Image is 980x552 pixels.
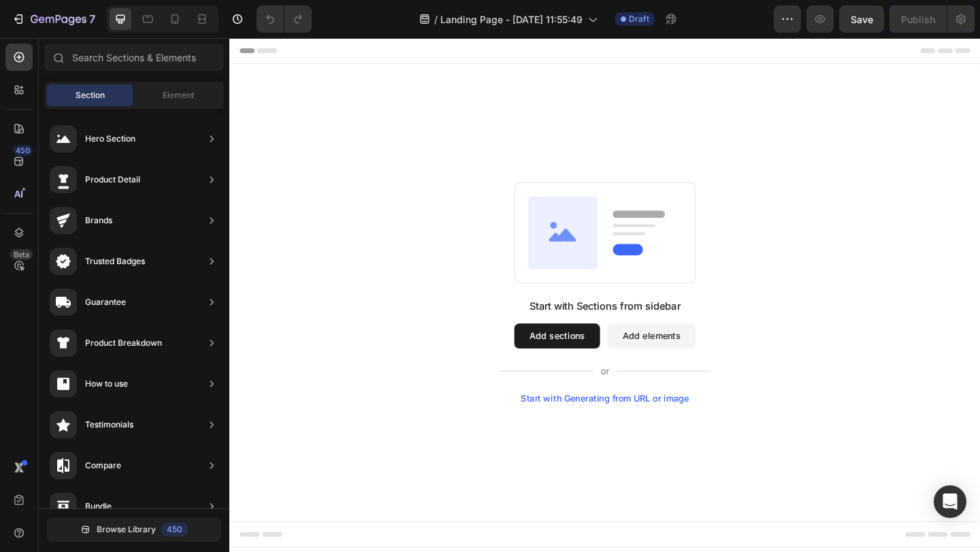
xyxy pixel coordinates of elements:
[85,500,112,513] div: Bundle
[229,38,980,552] iframe: Design area
[163,89,194,101] span: Element
[85,132,135,146] div: Hero Section
[85,255,145,268] div: Trusted Badges
[257,5,312,33] div: Undo/Redo
[85,377,128,391] div: How to use
[5,5,101,33] button: 7
[13,145,33,156] div: 450
[629,13,649,25] span: Draft
[85,173,140,186] div: Product Detail
[839,5,884,33] button: Save
[85,418,133,432] div: Testimonials
[317,387,500,397] div: Start with Generating from URL or image
[851,14,873,25] span: Save
[434,12,438,27] span: /
[85,336,162,350] div: Product Breakdown
[44,44,224,71] input: Search Sections & Elements
[76,89,105,101] span: Section
[10,249,33,260] div: Beta
[85,214,112,227] div: Brands
[411,310,507,338] button: Add elements
[326,283,491,299] div: Start with Sections from sidebar
[47,517,221,542] button: Browse Library450
[889,5,947,33] button: Publish
[901,12,935,27] div: Publish
[85,295,126,309] div: Guarantee
[934,485,966,518] div: Open Intercom Messenger
[310,310,403,338] button: Add sections
[161,523,188,536] div: 450
[85,459,121,472] div: Compare
[89,11,95,27] p: 7
[440,12,583,27] span: Landing Page - [DATE] 11:55:49
[97,523,156,536] span: Browse Library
